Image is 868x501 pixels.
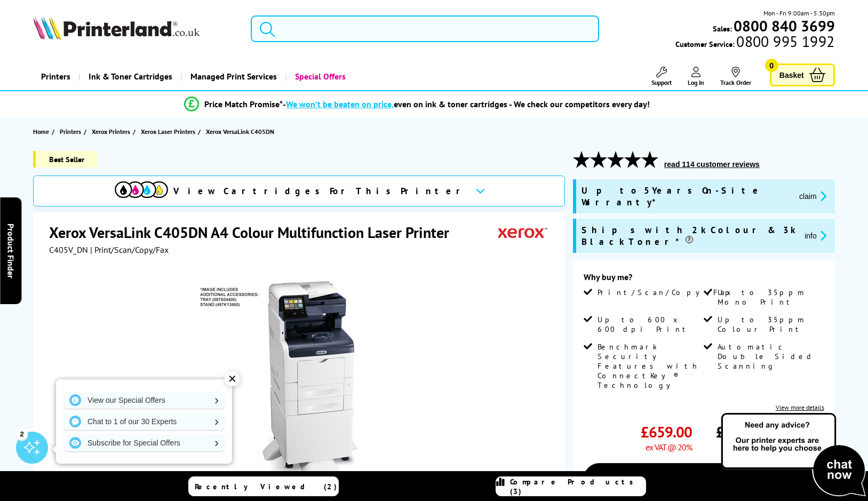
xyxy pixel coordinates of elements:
span: Up to 5 Years On-Site Warranty* [582,185,791,208]
a: Subscribe for Special Offers [64,434,224,451]
span: We won’t be beaten on price, [286,99,394,109]
img: Open Live Chat window [719,411,868,499]
span: Price Match Promise* [204,99,283,109]
img: Xerox VersaLink C405DN Thumbnail [196,276,405,486]
div: 2 [16,428,28,440]
span: Up to 600 x 600 dpi Print [598,315,702,334]
div: Why buy me? [584,272,824,288]
img: cmyk-icon.svg [115,181,168,198]
span: Up to 35ppm Colour Print [718,315,822,334]
input: Search product or brand [251,15,599,42]
span: Ink & Toner Cartridges [89,63,172,90]
img: Xerox [498,222,547,242]
span: | Print/Scan/Copy/Fax [90,244,169,255]
a: Managed Print Services [180,63,285,90]
span: Basket [779,68,804,82]
span: Ships with 2k Colour & 3k Black Toner* [582,224,796,248]
span: View Cartridges For This Printer [173,185,467,197]
button: promo-description [801,229,830,242]
a: Basket 0 [770,63,835,86]
span: 0800 995 1992 [735,36,834,46]
span: Support [651,78,672,86]
span: Product Finder [5,223,16,278]
span: Xerox VersaLink C405DN [206,126,274,137]
a: Compare Products (3) [496,476,646,496]
b: 0800 840 3699 [734,16,835,36]
button: read 114 customer reviews [661,160,763,169]
a: Xerox Printers [92,126,133,137]
a: Add to Basket [584,463,824,494]
a: Recently Viewed (2) [188,476,339,496]
a: Log In [688,67,704,86]
a: Track Order [720,67,751,86]
span: ex VAT @ 20% [646,442,692,452]
span: Print/Scan/Copy/Fax [598,288,735,297]
a: Special Offers [285,63,354,90]
span: Recently Viewed (2) [195,482,337,491]
a: Ink & Toner Cartridges [78,63,180,90]
a: Printerland Logo [33,16,237,42]
a: Xerox Laser Printers [141,126,198,137]
a: Support [651,67,672,86]
span: Printers [60,126,81,137]
span: 0 [765,59,778,72]
span: Home [33,126,49,137]
a: 0800 840 3699 [732,21,835,31]
span: Sales: [713,23,732,34]
a: Printers [60,126,84,137]
span: Mon - Fri 9:00am - 5:30pm [763,8,835,18]
span: Log In [688,78,704,86]
span: Customer Service: [675,36,834,49]
span: £790.80 [716,422,767,442]
span: Xerox Printers [92,126,130,137]
span: C405V_DN [49,244,88,255]
div: - even on ink & toner cartridges - We check our competitors every day! [283,99,650,109]
a: Xerox VersaLink C405DN [206,126,277,137]
span: Xerox Laser Printers [141,126,195,137]
a: View our Special Offers [64,392,224,409]
h1: Xerox VersaLink C405DN A4 Colour Multifunction Laser Printer [49,222,460,242]
span: Automatic Double Sided Scanning [718,342,822,371]
span: £659.00 [641,422,692,442]
a: Printers [33,63,78,90]
li: modal_Promise [13,95,822,114]
button: promo-description [796,190,830,202]
span: Best Seller [33,151,98,168]
a: Home [33,126,52,137]
span: Up to 35ppm Mono Print [718,288,822,307]
span: Benchmark Security Features with ConnectKey® Technology [598,342,702,390]
span: Compare Products (3) [510,477,646,496]
div: ✕ [225,371,240,386]
img: Printerland Logo [33,16,200,39]
a: Chat to 1 of our 30 Experts [64,413,224,430]
a: View more details [776,403,824,411]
